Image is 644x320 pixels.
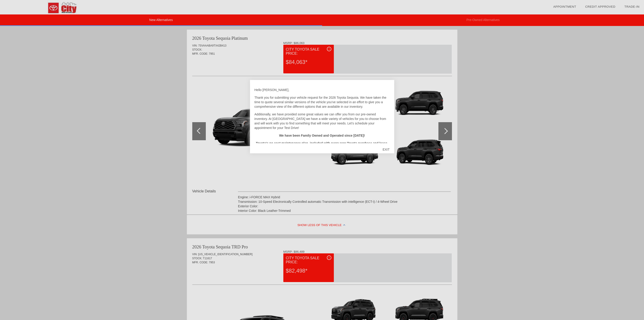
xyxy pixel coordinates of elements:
[553,5,576,8] a: Appointment
[585,5,615,8] a: Credit Approved
[254,95,390,109] p: Thank you for submitting your vehicle request for the 2026 Toyota Sequoia. We have taken the time...
[254,112,390,130] p: Additionally, we have provided some great values we can offer you from our pre-owned inventory. A...
[279,134,365,137] strong: We have been Family Owned and Operated since [DATE]!
[254,88,390,92] p: Hello [PERSON_NAME],
[378,143,394,156] div: EXIT
[256,141,388,145] strong: Toyota's no cost maintenance plan, included with every new Toyota purchase and lease.
[624,5,639,8] a: Trade-In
